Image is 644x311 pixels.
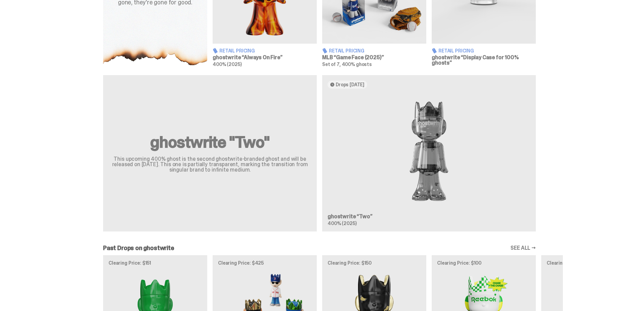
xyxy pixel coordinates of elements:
[437,261,530,265] p: Clearing Price: $100
[328,261,421,265] p: Clearing Price: $150
[510,245,536,251] a: SEE ALL →
[322,61,372,67] span: Set of 7, 400% ghosts
[111,156,309,173] p: This upcoming 400% ghost is the second ghostwrite-branded ghost and will be released on [DATE]. T...
[213,61,241,67] span: 400% (2025)
[438,48,474,53] span: Retail Pricing
[432,55,536,66] h3: ghostwrite “Display Case for 100% ghosts”
[336,82,364,87] span: Drops [DATE]
[218,261,311,265] p: Clearing Price: $425
[219,48,255,53] span: Retail Pricing
[328,214,530,219] h3: ghostwrite “Two”
[322,55,426,60] h3: MLB “Game Face (2025)”
[213,55,317,60] h3: ghostwrite “Always On Fire”
[111,134,309,150] h2: ghostwrite "Two"
[329,48,364,53] span: Retail Pricing
[328,220,356,226] span: 400% (2025)
[328,94,530,208] img: Two
[547,261,640,265] p: Clearing Price: $250
[103,245,174,251] h2: Past Drops on ghostwrite
[109,261,202,265] p: Clearing Price: $151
